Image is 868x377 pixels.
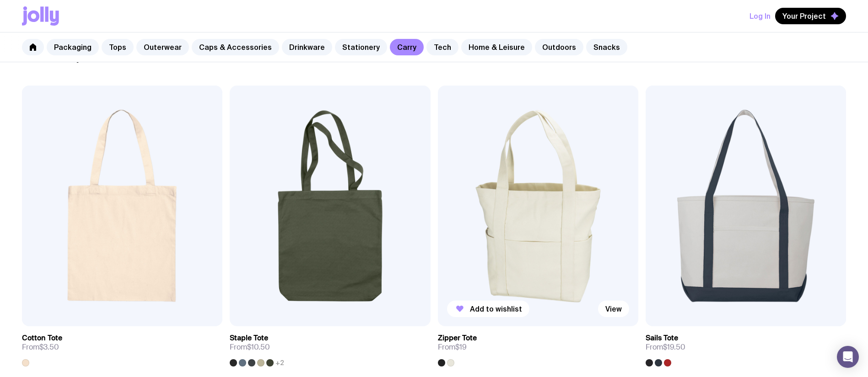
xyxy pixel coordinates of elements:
a: Tech [426,39,458,55]
a: Outerwear [136,39,189,55]
span: From [646,343,685,352]
a: Sails ToteFrom$19.50 [646,326,846,366]
span: $3.50 [39,342,59,352]
h3: Staple Tote [230,334,268,343]
h3: Zipper Tote [438,334,477,343]
h3: Cotton Tote [22,334,62,343]
div: Open Intercom Messenger [837,346,859,368]
a: Cotton ToteFrom$3.50 [22,326,222,366]
a: Stationery [335,39,387,55]
button: Add to wishlist [447,301,529,317]
a: Zipper ToteFrom$19 [438,326,638,366]
span: $19.50 [663,342,685,352]
a: Snacks [586,39,627,55]
a: Caps & Accessories [192,39,279,55]
a: Carry [390,39,424,55]
a: Outdoors [535,39,583,55]
button: Log In [749,8,771,24]
span: From [22,343,59,352]
a: Packaging [47,39,99,55]
a: Drinkware [282,39,332,55]
a: Staple ToteFrom$10.50+2 [230,326,430,366]
span: Your Project [782,11,826,21]
span: From [230,343,270,352]
span: From [438,343,467,352]
button: Your Project [775,8,846,24]
span: $19 [455,342,467,352]
span: $10.50 [247,342,270,352]
a: View [598,301,629,317]
a: Tops [102,39,134,55]
a: Home & Leisure [461,39,532,55]
span: Add to wishlist [470,304,522,313]
h3: Sails Tote [646,334,678,343]
span: +2 [275,359,284,366]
